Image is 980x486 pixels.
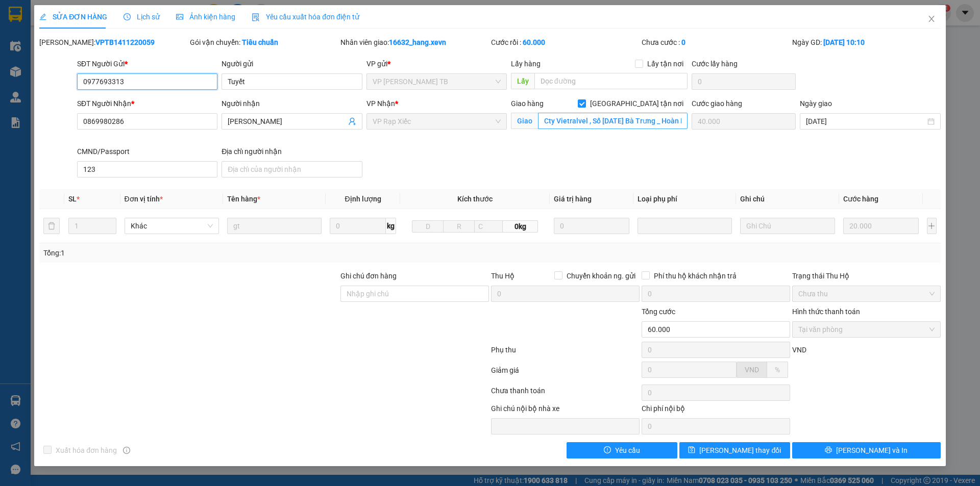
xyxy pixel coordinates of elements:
input: Giao tận nơi [538,113,688,129]
div: Tổng: 1 [43,247,378,259]
div: Người gửi [222,58,362,69]
span: info-circle [123,447,130,454]
span: Phí thu hộ khách nhận trả [650,270,741,282]
label: Ngày giao [800,99,832,108]
div: CMND/Passport [77,146,217,157]
b: VPTB1411220059 [95,38,155,46]
b: 60.000 [523,38,545,46]
span: save [688,446,695,454]
input: Dọc đường [534,73,688,89]
div: Chưa cước : [642,37,790,48]
button: plus [927,218,937,234]
span: exclamation-circle [604,446,611,454]
span: Định lượng [345,195,381,203]
span: clock-circle [124,13,131,20]
span: [GEOGRAPHIC_DATA] tận nơi [586,98,688,109]
span: kg [386,218,396,234]
div: Giảm giá [490,365,641,382]
span: Lấy tận nơi [643,58,688,69]
th: Ghi chú [736,189,839,209]
div: Địa chỉ người nhận [222,146,362,157]
button: Close [917,5,946,34]
span: Lấy hàng [511,60,541,68]
span: printer [825,446,832,454]
b: Tiêu chuẩn [242,38,278,46]
span: VP Nhận [366,99,395,108]
input: VD: Bàn, Ghế [227,218,322,234]
div: Trạng thái Thu Hộ [792,270,941,282]
span: Tên hàng [227,195,260,203]
span: 0kg [503,220,537,233]
input: C [474,220,503,233]
div: Chi phí nội bộ [642,403,790,418]
span: SL [68,195,77,203]
span: [PERSON_NAME] và In [836,445,908,456]
span: Chưa thu [798,286,935,301]
label: Cước giao hàng [692,99,742,108]
span: VP Trần Phú TB [373,74,501,89]
button: save[PERSON_NAME] thay đổi [679,442,790,458]
div: Phụ thu [490,344,641,362]
span: Giao [511,113,538,129]
span: Khác [131,218,213,234]
label: Ghi chú đơn hàng [340,272,397,280]
div: Ngày GD: [792,37,941,48]
input: Cước giao hàng [692,113,796,130]
span: SỬA ĐƠN HÀNG [39,13,107,21]
div: VP gửi [366,58,507,69]
button: delete [43,218,60,234]
div: Ghi chú nội bộ nhà xe [491,403,640,418]
b: 0 [681,38,685,46]
span: Ảnh kiện hàng [176,13,235,21]
span: VP Rạp Xiếc [373,114,501,129]
input: Ghi Chú [740,218,835,234]
input: 0 [843,218,919,234]
label: Hình thức thanh toán [792,308,860,316]
span: Cước hàng [843,195,878,203]
span: Đơn vị tính [125,195,163,203]
span: Yêu cầu [615,445,640,456]
span: Yêu cầu xuất hóa đơn điện tử [252,13,359,21]
span: VND [792,346,806,354]
span: Kích thước [457,195,493,203]
span: Giao hàng [511,99,544,108]
input: R [443,220,475,233]
label: Cước lấy hàng [692,60,738,68]
b: [DATE] 10:10 [823,38,865,46]
button: printer[PERSON_NAME] và In [792,442,941,458]
div: SĐT Người Gửi [77,58,217,69]
img: icon [252,13,260,21]
div: Cước rồi : [491,37,640,48]
span: Giá trị hàng [554,195,592,203]
input: Ngày giao [806,116,925,127]
span: edit [39,13,46,20]
span: VND [745,366,759,374]
div: Người nhận [222,98,362,109]
button: exclamation-circleYêu cầu [567,442,677,458]
span: [PERSON_NAME] thay đổi [699,445,781,456]
div: [PERSON_NAME]: [39,37,188,48]
th: Loại phụ phí [633,189,736,209]
span: user-add [348,117,356,125]
input: Cước lấy hàng [692,73,796,90]
span: Tại văn phòng [798,322,935,337]
span: % [775,366,780,374]
b: 16632_hang.xevn [389,38,446,46]
input: Địa chỉ của người nhận [222,161,362,177]
span: close [927,15,936,23]
div: Chưa thanh toán [490,385,641,403]
div: Gói vận chuyển: [190,37,338,48]
div: Nhân viên giao: [340,37,489,48]
input: D [412,220,444,233]
input: 0 [554,218,630,234]
span: Thu Hộ [491,272,514,280]
span: picture [176,13,183,20]
input: Ghi chú đơn hàng [340,286,489,302]
span: Lịch sử [124,13,160,21]
span: Lấy [511,73,534,89]
div: SĐT Người Nhận [77,98,217,109]
span: Chuyển khoản ng. gửi [562,270,640,282]
span: Tổng cước [642,308,675,316]
span: Xuất hóa đơn hàng [52,445,121,456]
